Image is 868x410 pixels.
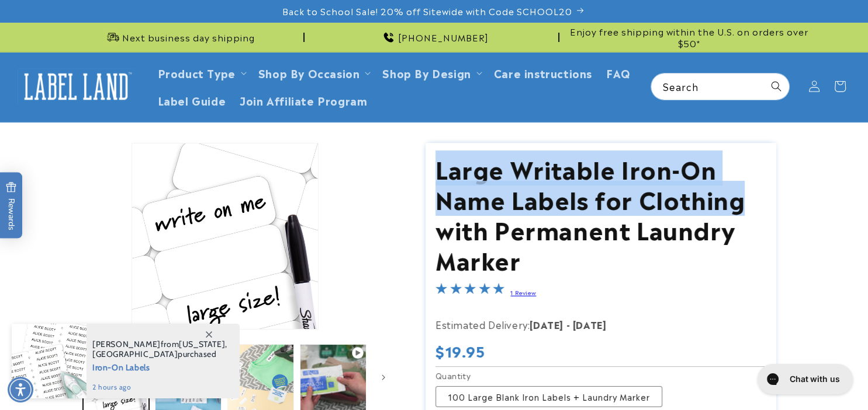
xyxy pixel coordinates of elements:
[179,339,225,349] span: [US_STATE]
[309,23,559,51] div: Announcement
[258,66,360,79] span: Shop By Occasion
[494,66,592,79] span: Care instructions
[240,93,367,107] span: Join Affiliate Program
[435,386,662,407] label: 100 Large Blank Iron Labels + Laundry Marker
[763,73,789,99] button: Search
[151,86,233,114] a: Label Guide
[606,66,631,79] span: FAQ
[122,31,255,43] span: Next business day shipping
[435,284,504,298] span: 5.0-star overall rating
[566,317,570,331] strong: -
[18,68,134,104] img: Label Land
[752,360,856,398] iframe: Gorgias live chat messenger
[573,317,607,331] strong: [DATE]
[375,59,486,86] summary: Shop By Design
[487,59,599,86] a: Care instructions
[233,86,374,114] a: Join Affiliate Program
[435,316,728,333] p: Estimated Delivery:
[564,23,814,51] div: Announcement
[435,370,472,381] legend: Quantity
[92,339,161,349] span: [PERSON_NAME]
[435,340,485,361] span: $19.95
[371,365,396,390] button: Slide right
[282,5,572,17] span: Back to School Sale! 20% off Sitewide with Code SCHOOL20
[92,359,227,374] span: Iron-On Labels
[435,153,766,274] h1: Large Writable Iron-On Name Labels for Clothing with Permanent Laundry Marker
[510,288,536,296] a: 1 Review - open in a new tab
[92,349,178,359] span: [GEOGRAPHIC_DATA]
[382,65,471,80] a: Shop By Design
[54,23,305,51] div: Announcement
[158,93,226,107] span: Label Guide
[151,59,251,86] summary: Product Type
[251,59,376,86] summary: Shop By Occasion
[92,382,227,393] span: 2 hours ago
[8,377,33,402] div: Accessibility Menu
[158,65,236,80] a: Product Type
[6,181,17,230] span: Rewards
[599,59,638,86] a: FAQ
[564,26,814,48] span: Enjoy free shipping within the U.S. on orders over $50*
[13,64,139,109] a: Label Land
[398,31,489,43] span: [PHONE_NUMBER]
[92,339,227,359] span: from , purchased
[530,317,563,331] strong: [DATE]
